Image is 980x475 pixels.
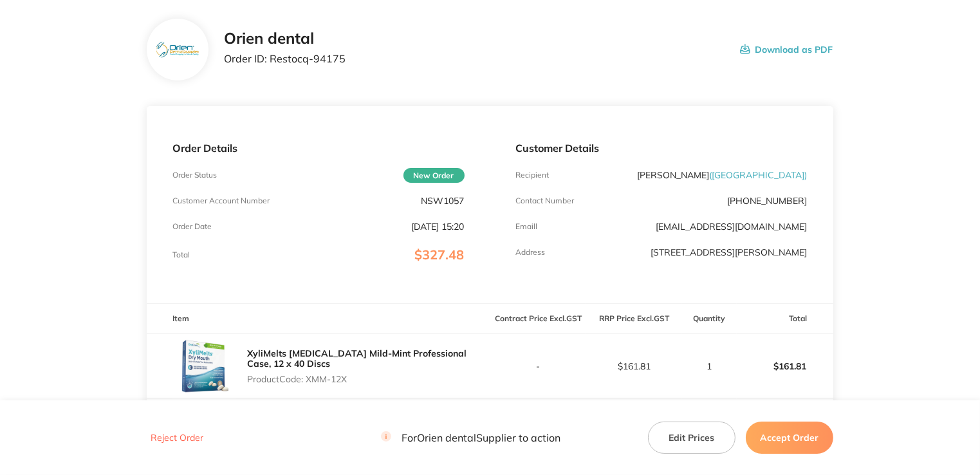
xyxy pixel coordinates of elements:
p: Address [516,248,546,257]
p: [STREET_ADDRESS][PERSON_NAME] [651,247,808,257]
th: Contract Price Excl. GST [490,304,586,334]
span: ( [GEOGRAPHIC_DATA] ) [710,169,808,181]
a: [EMAIL_ADDRESS][DOMAIN_NAME] [656,221,808,232]
p: Product Code: XMM-12X [247,374,490,384]
p: [PERSON_NAME] [638,170,808,180]
th: RRP Price Excl. GST [586,304,682,334]
p: $161.81 [737,351,832,382]
button: Reject Order [147,433,207,444]
a: XyliMelts [MEDICAL_DATA] Mild-Mint Professional Case, 12 x 40 Discs [247,348,467,369]
img: eTEwcnBkag [157,42,199,58]
span: $327.48 [415,247,465,263]
p: Total [172,250,190,259]
p: Order ID: Restocq- 94175 [224,53,346,64]
p: Customer Account Number [172,196,270,205]
button: Download as PDF [740,30,833,70]
p: Order Details [172,142,464,154]
button: Edit Prices [648,422,735,454]
img: c2o3ZXE0eg [172,399,237,463]
p: Recipient [516,171,550,180]
p: 1 [683,361,736,371]
p: Order Date [172,222,212,231]
button: Accept Order [746,422,833,454]
p: Customer Details [516,142,808,154]
p: Emaill [516,222,538,231]
p: - [491,361,586,371]
p: For Orien dental Supplier to action [381,432,560,444]
span: New Order [403,168,465,183]
p: NSW1057 [421,196,465,206]
p: Contact Number [516,196,575,205]
th: Total [737,304,833,334]
th: Quantity [682,304,737,334]
p: $161.81 [587,361,681,371]
img: NG5hOG5vaw [172,334,237,398]
h2: Orien dental [224,30,346,48]
th: Item [147,304,490,334]
p: [DATE] 15:20 [412,221,465,232]
p: Order Status [172,171,217,180]
p: [PHONE_NUMBER] [728,196,808,206]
